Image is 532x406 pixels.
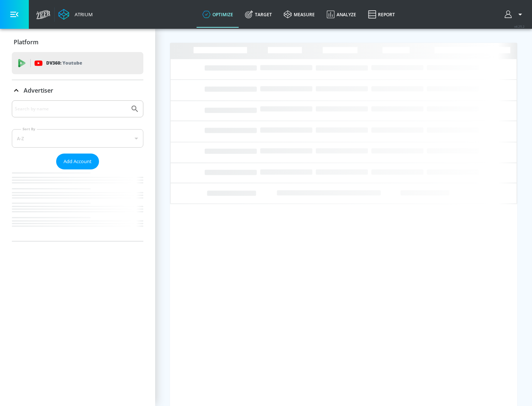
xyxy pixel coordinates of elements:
a: Atrium [58,9,93,20]
a: Analyze [321,1,362,28]
p: Platform [14,38,38,46]
div: DV360: Youtube [12,52,143,74]
a: Report [362,1,401,28]
div: Atrium [72,11,93,18]
a: measure [278,1,321,28]
span: Add Account [64,157,92,166]
label: Sort By [21,127,37,131]
div: Platform [12,32,143,52]
button: Add Account [56,154,99,169]
p: Advertiser [24,86,53,94]
div: Advertiser [12,100,143,241]
p: DV360: [46,59,82,67]
nav: list of Advertiser [12,169,143,241]
div: Advertiser [12,80,143,101]
div: A-Z [12,129,143,148]
a: Target [239,1,278,28]
input: Search by name [15,104,127,114]
a: optimize [197,1,239,28]
p: Youtube [62,59,82,67]
span: v 4.25.2 [514,24,525,28]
